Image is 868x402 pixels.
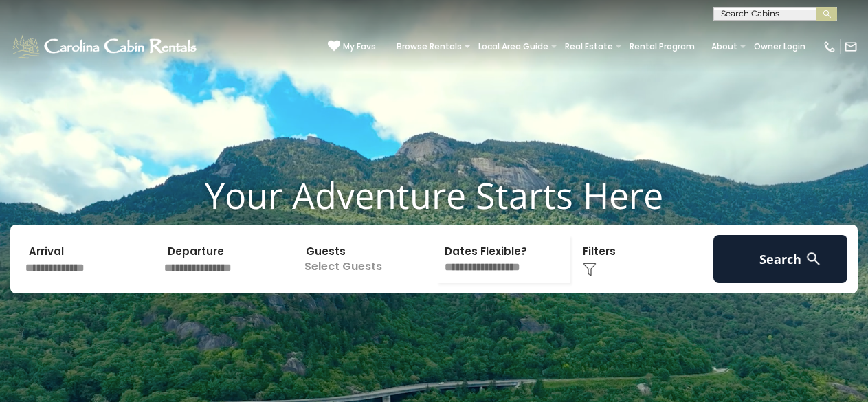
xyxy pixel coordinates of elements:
a: My Favs [328,40,376,54]
p: Select Guests [298,235,432,283]
img: mail-regular-white.png [844,40,858,54]
a: About [704,37,744,56]
a: Local Area Guide [471,37,555,56]
img: search-regular-white.png [805,250,822,267]
img: White-1-1-2.png [10,33,201,60]
img: filter--v1.png [583,263,597,276]
a: Rental Program [623,37,702,56]
a: Real Estate [558,37,620,56]
h1: Your Adventure Starts Here [10,174,858,216]
span: My Favs [343,41,376,53]
a: Owner Login [747,37,812,56]
button: Search [713,235,848,283]
a: Browse Rentals [390,37,469,56]
img: phone-regular-white.png [823,40,836,54]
